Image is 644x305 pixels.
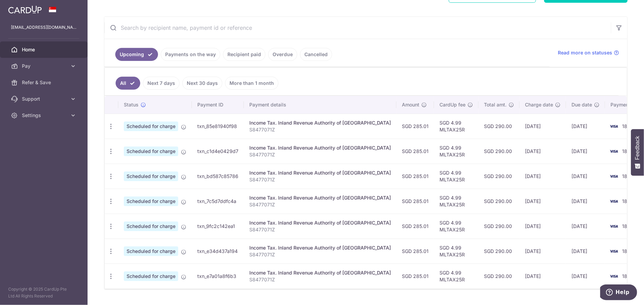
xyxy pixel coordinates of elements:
td: SGD 290.00 [478,164,520,189]
img: Bank Card [607,247,621,255]
p: [EMAIL_ADDRESS][DOMAIN_NAME] [11,24,77,31]
td: [DATE] [520,264,566,289]
img: Bank Card [607,197,621,205]
td: SGD 285.01 [396,239,434,264]
td: [DATE] [566,114,605,139]
td: txn_c1d4e0429d7 [192,139,244,164]
td: [DATE] [520,239,566,264]
span: Settings [22,112,67,119]
span: Support [22,96,67,102]
td: [DATE] [520,164,566,189]
span: 1814 [622,148,632,154]
p: S8477071Z [249,126,391,133]
span: Refer & Save [22,79,67,86]
td: SGD 290.00 [478,264,520,289]
span: 1814 [622,248,632,254]
span: 1814 [622,123,632,129]
span: Due date [571,101,592,108]
img: CardUp [8,5,42,14]
p: S8477071Z [249,276,391,283]
p: S8477071Z [249,151,391,158]
span: CardUp fee [439,101,465,108]
td: txn_85e81940f98 [192,114,244,139]
td: SGD 4.99 MLTAX25R [434,164,478,189]
td: SGD 290.00 [478,139,520,164]
td: txn_e34d437a194 [192,239,244,264]
td: [DATE] [566,214,605,239]
img: Bank Card [607,147,621,155]
td: SGD 285.01 [396,214,434,239]
td: txn_e7a01a8f6b3 [192,264,244,289]
span: Scheduled for charge [124,271,178,281]
td: SGD 290.00 [478,114,520,139]
img: Bank Card [607,172,621,180]
td: [DATE] [566,139,605,164]
td: SGD 285.01 [396,114,434,139]
td: SGD 285.01 [396,139,434,164]
span: Scheduled for charge [124,221,178,231]
a: Next 30 days [182,77,222,90]
td: SGD 285.01 [396,264,434,289]
span: 1814 [622,223,632,229]
td: [DATE] [566,264,605,289]
div: Income Tax. Inland Revenue Authority of [GEOGRAPHIC_DATA] [249,169,391,176]
span: Scheduled for charge [124,147,178,156]
button: Feedback - Show survey [631,129,644,176]
td: SGD 290.00 [478,189,520,214]
img: Bank Card [607,272,621,280]
td: txn_9fc2c142ea1 [192,214,244,239]
a: Payments on the way [161,48,220,61]
span: Amount [402,101,419,108]
div: Income Tax. Inland Revenue Authority of [GEOGRAPHIC_DATA] [249,194,391,201]
span: Read more on statuses [558,49,612,56]
a: All [116,77,140,90]
td: SGD 285.01 [396,189,434,214]
td: SGD 290.00 [478,239,520,264]
a: Read more on statuses [558,49,619,56]
div: Income Tax. Inland Revenue Authority of [GEOGRAPHIC_DATA] [249,119,391,126]
div: Income Tax. Inland Revenue Authority of [GEOGRAPHIC_DATA] [249,219,391,226]
td: SGD 4.99 MLTAX25R [434,214,478,239]
div: Income Tax. Inland Revenue Authority of [GEOGRAPHIC_DATA] [249,144,391,151]
iframe: Opens a widget where you can find more information [600,284,637,302]
span: 1814 [622,198,632,204]
td: SGD 4.99 MLTAX25R [434,264,478,289]
span: Scheduled for charge [124,171,178,181]
div: Income Tax. Inland Revenue Authority of [GEOGRAPHIC_DATA] [249,244,391,251]
td: txn_bd587c85786 [192,164,244,189]
span: Total amt. [484,101,507,108]
td: SGD 285.01 [396,164,434,189]
td: txn_7c5d7ddfc4a [192,189,244,214]
span: Status [124,101,139,108]
td: SGD 4.99 MLTAX25R [434,239,478,264]
span: Feedback [634,136,641,160]
span: 1814 [622,273,632,279]
span: Scheduled for charge [124,196,178,206]
a: Overdue [268,48,297,61]
span: Scheduled for charge [124,122,178,131]
img: Bank Card [607,222,621,230]
span: Scheduled for charge [124,246,178,256]
td: [DATE] [520,189,566,214]
img: Bank Card [607,122,621,130]
a: Cancelled [300,48,332,61]
div: Income Tax. Inland Revenue Authority of [GEOGRAPHIC_DATA] [249,269,391,276]
span: Pay [22,63,67,69]
td: [DATE] [566,164,605,189]
p: S8477071Z [249,176,391,183]
th: Payment ID [192,96,244,114]
td: SGD 4.99 MLTAX25R [434,139,478,164]
td: SGD 4.99 MLTAX25R [434,189,478,214]
p: S8477071Z [249,251,391,258]
p: S8477071Z [249,226,391,233]
a: Next 7 days [143,77,180,90]
input: Search by recipient name, payment id or reference [104,17,611,39]
td: SGD 4.99 MLTAX25R [434,114,478,139]
td: [DATE] [566,189,605,214]
a: More than 1 month [225,77,278,90]
span: Home [22,46,67,53]
th: Payment details [244,96,396,114]
p: S8477071Z [249,201,391,208]
a: Recipient paid [223,48,265,61]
